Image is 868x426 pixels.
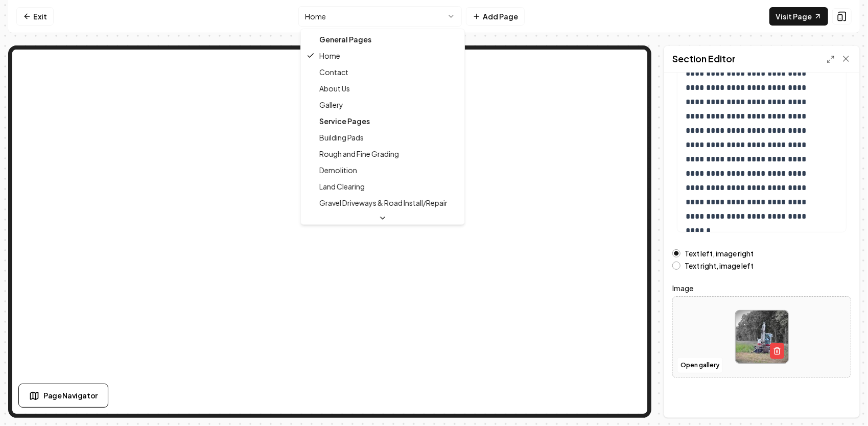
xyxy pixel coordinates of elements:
span: Contact [319,67,348,77]
div: General Pages [303,31,462,48]
span: About Us [319,83,350,93]
span: Gallery [319,100,343,110]
span: Land Clearing [319,181,365,192]
span: Gravel Driveways & Road Install/Repair [319,198,448,208]
span: Building Pads [319,132,364,143]
span: Rough and Fine Grading [319,149,399,159]
div: Service Pages [303,113,462,129]
span: Demolition [319,165,357,175]
span: Home [319,51,340,61]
